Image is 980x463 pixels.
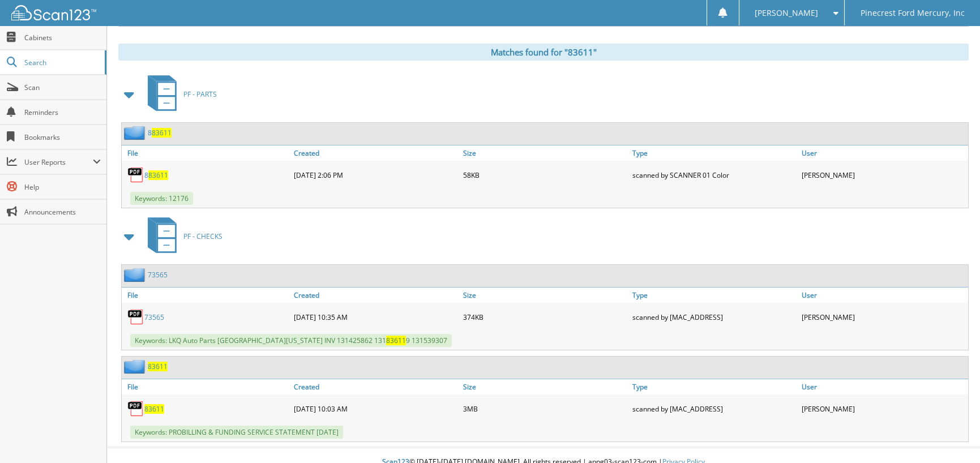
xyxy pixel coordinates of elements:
[460,288,630,303] a: Size
[799,306,968,328] div: [PERSON_NAME]
[11,5,96,20] img: scan123-logo-white.svg
[148,170,168,180] span: 83611
[148,128,172,138] a: 883611
[630,164,799,186] div: scanned by SCANNER 01 Color
[630,306,799,328] div: scanned by [MAC_ADDRESS]
[24,182,101,192] span: Help
[152,128,172,138] span: 83611
[630,379,799,395] a: Type
[141,72,217,117] a: PF - PARTS
[130,334,452,347] span: Keywords: LKQ Auto Parts [GEOGRAPHIC_DATA][US_STATE] INV 131425862 131 9 131539307
[460,145,630,161] a: Size
[24,58,99,67] span: Search
[130,426,343,439] span: Keywords: PROBILLING & FUNDING SERVICE STATEMENT [DATE]
[141,214,222,259] a: PF - CHECKS
[923,409,980,463] iframe: Chat Widget
[799,397,968,420] div: [PERSON_NAME]
[144,404,164,414] a: 83611
[799,164,968,186] div: [PERSON_NAME]
[291,306,460,328] div: [DATE] 10:35 AM
[630,397,799,420] div: scanned by [MAC_ADDRESS]
[122,288,291,303] a: File
[130,192,193,205] span: Keywords: 12176
[24,33,101,42] span: Cabinets
[630,145,799,161] a: Type
[183,231,222,241] span: PF - CHECKS
[127,400,144,417] img: PDF.png
[122,379,291,395] a: File
[799,145,968,161] a: User
[386,336,406,345] span: 83611
[24,157,93,167] span: User Reports
[799,379,968,395] a: User
[127,166,144,183] img: PDF.png
[755,10,818,16] span: [PERSON_NAME]
[148,270,168,280] a: 73565
[460,306,630,328] div: 374KB
[291,379,460,395] a: Created
[799,288,968,303] a: User
[861,10,965,16] span: Pinecrest Ford Mercury, Inc
[144,170,168,180] a: 883611
[291,164,460,186] div: [DATE] 2:06 PM
[291,145,460,161] a: Created
[24,83,101,92] span: Scan
[144,312,164,322] a: 73565
[460,397,630,420] div: 3MB
[183,89,217,99] span: PF - PARTS
[124,359,148,374] img: folder2.png
[291,397,460,420] div: [DATE] 10:03 AM
[124,126,148,140] img: folder2.png
[148,362,168,371] a: 83611
[24,207,101,217] span: Announcements
[630,288,799,303] a: Type
[122,145,291,161] a: File
[118,44,969,61] div: Matches found for "83611"
[127,308,144,325] img: PDF.png
[291,288,460,303] a: Created
[460,379,630,395] a: Size
[460,164,630,186] div: 58KB
[24,132,101,142] span: Bookmarks
[124,268,148,282] img: folder2.png
[24,108,101,117] span: Reminders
